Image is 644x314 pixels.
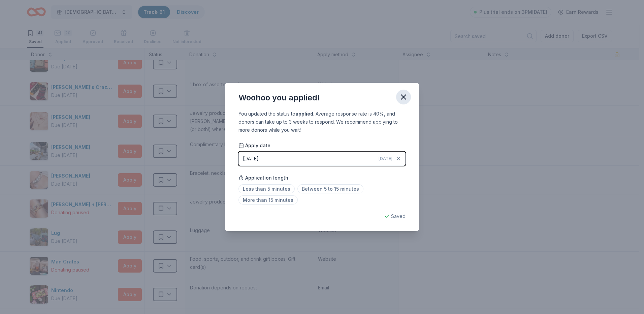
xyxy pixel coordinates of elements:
div: [DATE] [243,155,259,163]
span: Less than 5 minutes [238,184,295,193]
button: [DATE][DATE] [238,152,406,166]
span: Application length [238,174,288,182]
span: Between 5 to 15 minutes [297,184,363,193]
span: Apply date [238,142,270,149]
span: More than 15 minutes [238,195,298,205]
span: [DATE] [379,156,392,161]
b: applied [295,111,313,117]
div: You updated the status to . Average response rate is 40%, and donors can take up to 3 weeks to re... [238,110,406,134]
div: Woohoo you applied! [238,92,320,103]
